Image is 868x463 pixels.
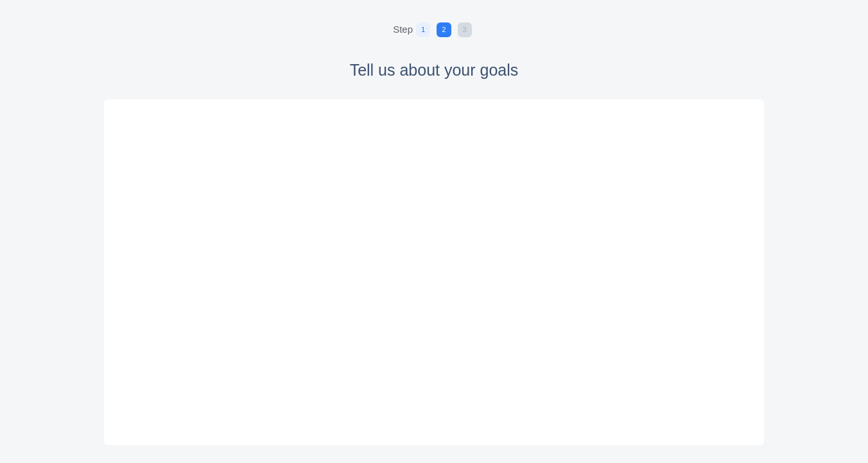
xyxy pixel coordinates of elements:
[393,22,413,37] span: Step
[437,22,451,37] span: 2
[114,110,754,430] iframe: typeform
[458,22,472,37] span: 3
[416,22,430,37] span: 1
[29,60,839,80] h4: Tell us about your goals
